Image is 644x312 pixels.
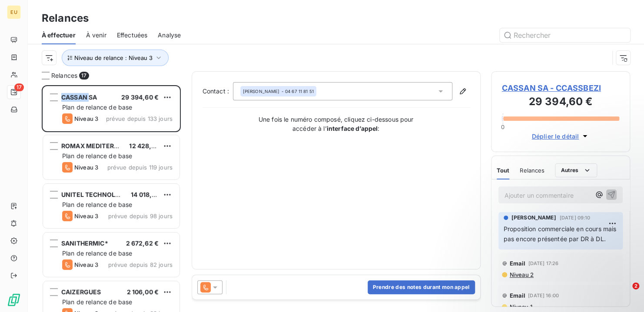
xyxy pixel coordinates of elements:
button: Déplier le détail [529,131,592,141]
span: Plan de relance de base [62,298,132,305]
iframe: Intercom live chat [614,282,635,303]
span: ROMAX MEDITERRANEE [61,142,135,149]
input: Rechercher [500,28,630,42]
span: À venir [86,31,106,40]
span: UNITEL TECHNOLOGIES * [61,191,139,198]
span: CASSAN SA - CCASSBEZI [502,82,620,94]
span: 2 106,00 € [127,288,159,295]
strong: interface d’appel [327,125,378,132]
span: [PERSON_NAME] [511,214,556,222]
p: Une fois le numéro composé, cliquez ci-dessous pour accéder à l’ : [249,115,423,133]
div: - 04 67 11 81 51 [243,88,314,94]
div: EU [7,5,21,19]
span: 14 018,99 € [131,191,166,198]
button: Autres [555,163,597,177]
span: Analyse [158,31,181,40]
iframe: Intercom notifications message [470,228,644,289]
span: [DATE] 09:10 [559,215,590,220]
span: SANITHERMIC* [61,239,108,247]
span: 17 [79,72,89,80]
span: Niveau de relance : Niveau 3 [74,54,153,61]
img: Logo LeanPay [7,293,21,307]
span: Niveau 3 [74,164,98,171]
span: Plan de relance de base [62,152,132,159]
span: CASSAN SA [61,93,97,101]
span: Proposition commerciale en cours mais pas encore présentée par DR à DL. [504,225,618,242]
span: 29 394,60 € [121,93,159,101]
span: 2 [632,282,639,289]
button: Prendre des notes durant mon appel [368,280,475,294]
span: [DATE] 16:00 [528,293,559,298]
span: Relances [520,167,544,174]
span: Email [510,292,526,299]
span: Effectuées [117,31,148,40]
span: Relances [51,71,77,80]
label: Contact : [202,87,233,96]
span: [PERSON_NAME] [243,88,280,94]
span: prévue depuis 133 jours [106,115,173,122]
div: grid [42,85,181,312]
span: Plan de relance de base [62,201,132,208]
span: CAIZERGUES [61,288,101,295]
span: Plan de relance de base [62,249,132,257]
span: Niveau 3 [74,261,98,268]
span: Niveau 3 [74,212,98,219]
span: Niveau 3 [74,115,98,122]
span: 2 672,62 € [126,239,159,247]
span: prévue depuis 98 jours [108,212,173,219]
span: Tout [497,167,510,174]
span: Plan de relance de base [62,103,132,111]
span: 0 [501,123,505,130]
span: Niveau 1 [509,303,532,310]
span: 12 428,37 € [129,142,165,149]
h3: 29 394,60 € [502,94,620,111]
span: prévue depuis 82 jours [108,261,173,268]
span: prévue depuis 119 jours [107,164,173,171]
button: Niveau de relance : Niveau 3 [62,50,169,66]
span: 17 [14,83,24,91]
h3: Relances [42,10,89,26]
span: Déplier le détail [531,132,579,141]
span: À effectuer [42,31,76,40]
